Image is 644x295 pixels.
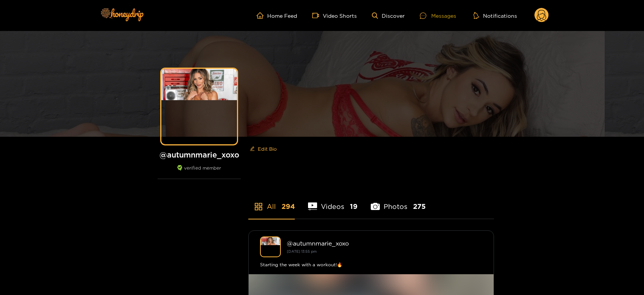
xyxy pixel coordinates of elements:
[257,12,297,19] a: Home Feed
[287,240,482,247] div: @ autumnmarie_xoxo
[420,11,456,20] div: Messages
[248,185,295,219] li: All
[257,12,267,19] span: home
[312,12,357,19] a: Video Shorts
[158,165,241,179] div: verified member
[312,12,323,19] span: video-camera
[371,185,426,219] li: Photos
[250,146,255,152] span: edit
[260,236,281,257] img: autumnmarie_xoxo
[254,202,263,211] span: appstore
[372,12,405,19] a: Discover
[248,143,278,155] button: editEdit Bio
[282,202,295,211] span: 294
[287,249,317,253] small: [DATE] 13:55 pm
[260,261,482,269] div: Starting the week with a workout!🔥
[258,145,277,153] span: Edit Bio
[308,185,358,219] li: Videos
[158,150,241,159] h1: @ autumnmarie_xoxo
[471,12,519,19] button: Notifications
[350,202,358,211] span: 19
[413,202,426,211] span: 275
